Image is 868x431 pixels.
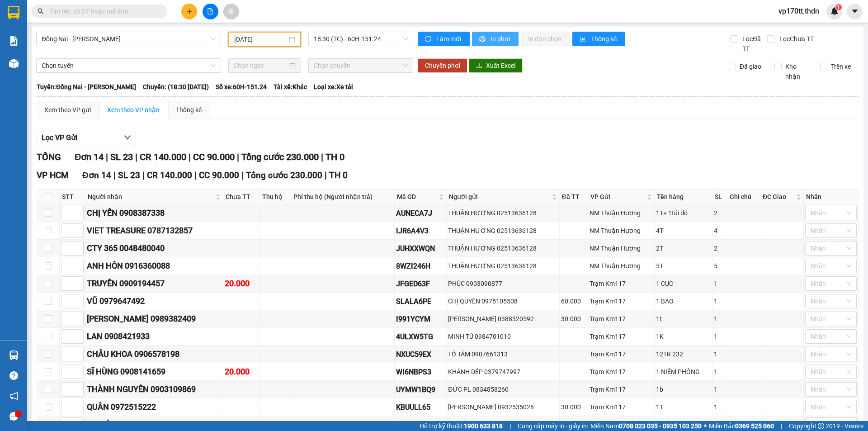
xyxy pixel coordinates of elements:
span: | [113,170,116,180]
div: CHỊ QUYÊN 0975105508 [448,296,558,306]
div: 1b [656,384,711,394]
button: bar-chartThống kê [572,32,625,46]
th: Thu hộ [260,189,291,204]
span: printer [479,36,487,43]
span: Tổng cước 230.000 [241,152,319,162]
th: Tên hàng [655,189,712,204]
button: printerIn phơi [472,32,519,46]
input: Tìm tên, số ĐT hoặc mã đơn [50,6,156,16]
span: Lọc Đã TT [739,34,767,54]
span: Loại xe: Xe tải [314,82,353,92]
span: | [106,152,108,162]
div: 1K [656,332,711,341]
div: 1t [656,314,711,324]
span: vp170tt.thdn [771,5,826,17]
div: Trạm Km117 [590,402,653,412]
div: WI6NBPS3 [396,366,445,378]
sup: 1 [835,4,842,10]
div: 1 [714,420,726,430]
span: Tài xế: Khác [274,82,307,92]
td: Trạm Km117 [588,398,655,416]
div: QUÂN 0972515222 [87,401,222,413]
div: 2T [656,243,711,253]
div: CHỊ YẾN 0908387338 [87,207,222,219]
div: THUẬN HƯƠNG 02513636128 [448,226,558,236]
div: 1 [714,279,726,289]
div: 1 [714,349,726,359]
div: SĨ HÙNG 0908141659 [87,365,222,378]
td: Trạm Km117 [588,363,655,381]
td: I991YCYM [395,310,447,328]
div: 1 [714,367,726,377]
div: JQMLBD5E [396,419,445,431]
div: AUNECA7J [396,208,445,219]
span: Số xe: 60H-151.24 [216,82,267,92]
span: Thống kê [591,34,618,44]
span: down [124,134,131,141]
span: Người nhận [88,192,214,202]
span: Lọc VP Gửi [42,132,77,143]
span: | [325,170,327,180]
div: IJR6A4V3 [396,225,445,237]
div: NM Thuận Hương [590,208,653,218]
th: Chưa TT [223,189,260,204]
span: 18:30 (TC) - 60H-151.24 [314,32,408,46]
td: NM Thuận Hương [588,204,655,222]
td: NM Thuận Hương [588,257,655,275]
div: 1 [714,332,726,341]
span: Kho nhận [782,62,813,81]
div: Trạm Km117 [590,384,653,394]
div: NM Thuận Hương [590,243,653,253]
span: 1 [837,4,840,10]
th: Đã TT [560,189,588,204]
div: 1 [714,402,726,412]
div: Trạm Km117 [590,296,653,306]
div: Xem theo VP gửi [44,105,91,115]
span: | [321,152,323,162]
div: 1T+ 1túi đỏ [656,208,711,218]
button: Lọc VP Gửi [37,131,136,145]
td: NXUC59EX [395,346,447,363]
span: | [509,421,511,431]
span: TH 0 [329,170,348,180]
div: 1 [714,296,726,306]
div: KBUULL65 [396,402,445,413]
strong: 0369 525 060 [735,422,774,430]
div: 20.000 [225,277,258,290]
div: 1 NIÊM PHÔNG [656,367,711,377]
div: 5 [714,261,726,271]
span: Miền Nam [590,421,702,431]
span: bar-chart [580,36,587,43]
td: WI6NBPS3 [395,363,447,381]
button: syncLàm mới [418,32,470,46]
div: JUHXXWQN [396,243,445,254]
img: logo-vxr [8,6,19,19]
div: Nhãn [806,192,856,202]
div: NM Thuận Hương [590,226,653,236]
span: plus [186,8,193,14]
span: search [38,8,44,14]
button: plus [181,4,197,19]
span: CC 90.000 [193,152,235,162]
td: Trạm Km117 [588,275,655,293]
input: 12/08/2025 [234,34,287,44]
button: file-add [203,4,218,19]
th: Ghi chú [727,189,760,204]
th: SL [712,189,727,204]
div: 1 [714,384,726,394]
span: Đồng Nai - Hồ Chí Minh [42,32,216,46]
div: UYMW1BQ9 [396,384,445,395]
div: [PERSON_NAME] 0932535028 [448,402,558,412]
button: caret-down [847,4,863,19]
div: KHÁNH DÉP 0379747997 [448,367,558,377]
div: LAN 0908421933 [87,330,222,343]
div: Trạm Km117 [590,332,653,341]
span: notification [9,392,18,400]
div: PHÚC 0903090877 [448,279,558,289]
span: | [189,152,191,162]
span: Tổng cước 230.000 [246,170,322,180]
div: 12TR 232 [656,349,711,359]
span: Xuất Excel [486,61,515,71]
button: downloadXuất Excel [469,58,523,73]
span: Hỗ trợ kỹ thuật: [420,421,503,431]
